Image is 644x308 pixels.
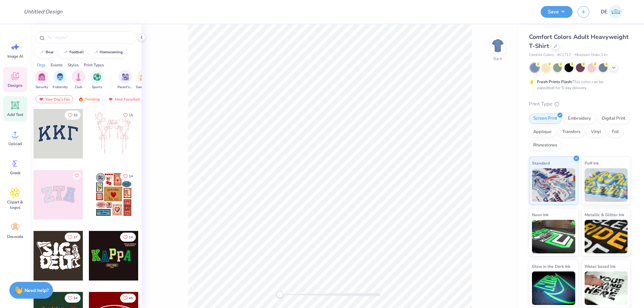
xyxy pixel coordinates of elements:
[557,52,571,58] span: # C1717
[72,70,85,90] button: filter button
[53,70,68,90] div: filter for Fraternity
[39,97,44,102] img: most_fav.gif
[72,70,85,90] div: filter for Club
[53,85,68,90] span: Fraternity
[8,141,22,146] span: Upload
[585,263,615,270] span: Water based Ink
[532,168,575,202] img: Standard
[541,6,573,18] button: Save
[108,97,113,102] img: most_fav.gif
[607,127,623,137] div: Foil
[140,73,148,81] img: Game Day Image
[35,47,57,57] button: bear
[117,70,133,90] button: filter button
[120,294,136,303] button: Like
[36,85,48,90] span: Sorority
[129,297,133,300] span: 45
[529,33,629,50] span: Comfort Colors Adult Heavyweight T-Shirt
[136,70,151,90] button: filter button
[73,236,77,239] span: 17
[491,39,504,52] img: Back
[63,50,68,54] img: trend_line.gif
[4,199,26,210] span: Clipart & logos
[117,85,133,90] span: Parent's Weekend
[24,287,49,294] strong: Need help?
[35,70,48,90] button: filter button
[129,114,133,117] span: 15
[7,54,23,59] span: Image AI
[597,114,630,124] div: Digital Print
[69,50,84,54] div: football
[65,294,80,303] button: Like
[8,83,22,88] span: Designs
[609,5,623,18] img: Djian Evardoni
[136,70,151,90] div: filter for Game Day
[585,160,599,167] span: Puff Ink
[38,73,46,81] img: Sorority Image
[537,79,573,84] strong: Fresh Prints Flash:
[529,52,554,58] span: Comfort Colors
[65,233,80,242] button: Like
[493,56,502,62] div: Back
[78,97,84,102] img: trending.gif
[537,79,620,91] div: This color can be expedited for 5 day delivery.
[89,47,126,57] button: homecoming
[532,263,570,270] span: Glow in the Dark Ink
[73,297,77,300] span: 34
[92,85,102,90] span: Sports
[51,62,63,68] div: Events
[84,62,104,68] div: Print Types
[37,62,46,68] div: Orgs
[601,8,607,16] span: DE
[73,114,77,117] span: 33
[585,211,624,218] span: Metallic & Glitter Ink
[587,127,605,137] div: Vinyl
[65,111,80,120] button: Like
[46,50,54,54] div: bear
[121,73,129,81] img: Parent's Weekend Image
[529,114,561,124] div: Screen Print
[136,85,151,90] span: Game Day
[129,175,133,178] span: 14
[10,170,20,176] span: Greek
[117,70,133,90] div: filter for Parent's Weekend
[532,160,550,167] span: Standard
[46,34,132,41] input: Try "Alpha"
[100,50,123,54] div: homecoming
[276,291,283,298] div: Accessibility label
[529,140,561,150] div: Rhinestones
[68,62,79,68] div: Styles
[90,70,104,90] div: filter for Sports
[7,234,23,239] span: Decorate
[529,100,631,108] div: Print Type
[59,47,87,57] button: football
[105,95,143,103] div: Most Favorited
[529,127,556,137] div: Applique
[35,70,48,90] div: filter for Sorority
[598,5,626,18] a: DE
[563,114,595,124] div: Embroidery
[93,73,101,81] img: Sports Image
[75,95,103,103] div: Trending
[558,127,585,137] div: Transfers
[120,172,136,181] button: Like
[585,168,628,202] img: Puff Ink
[93,50,98,54] img: trend_line.gif
[129,236,133,239] span: 14
[532,220,575,253] img: Neon Ink
[36,95,73,103] div: Your Org's Fav
[56,73,64,81] img: Fraternity Image
[75,73,82,81] img: Club Image
[7,112,23,117] span: Add Text
[575,52,608,58] span: Minimum Order: 24 +
[120,233,136,242] button: Like
[585,220,628,253] img: Metallic & Glitter Ink
[53,70,68,90] button: filter button
[90,70,104,90] button: filter button
[75,85,82,90] span: Club
[532,271,575,305] img: Glow in the Dark Ink
[39,50,44,54] img: trend_line.gif
[120,111,136,120] button: Like
[532,211,548,218] span: Neon Ink
[73,172,81,180] button: Like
